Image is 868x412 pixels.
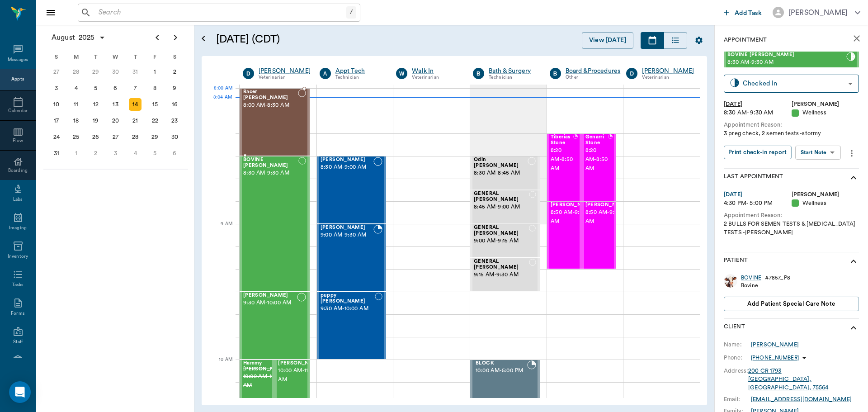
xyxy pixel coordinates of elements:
[474,270,529,279] span: 9:15 AM - 9:30 AM
[90,114,102,127] div: Tuesday, August 19, 2025
[489,66,536,76] a: Bath & Surgery
[168,114,181,127] div: Saturday, August 23, 2025
[50,147,63,160] div: Sunday, August 31, 2025
[585,146,609,173] span: 8:20 AM - 8:50 AM
[551,134,574,146] span: Tiberias Stone
[50,114,63,127] div: Sunday, August 17, 2025
[129,114,142,127] div: Thursday, August 21, 2025
[474,203,529,212] span: 8:45 AM - 9:00 AM
[724,172,783,183] p: Last Appointment
[66,50,86,64] div: M
[551,208,596,226] span: 8:50 AM - 9:20 AM
[168,131,181,143] div: Saturday, August 30, 2025
[8,57,28,63] div: Messages
[149,98,161,111] div: Friday, August 15, 2025
[724,211,859,220] div: Appointment Reason:
[748,368,828,390] a: 200 CR 1793[GEOGRAPHIC_DATA], [GEOGRAPHIC_DATA], 75564
[11,310,24,317] div: Forms
[321,293,375,304] span: puppy [PERSON_NAME]
[848,256,859,267] svg: show more
[848,172,859,183] svg: show more
[792,190,859,199] div: [PERSON_NAME]
[109,131,122,143] div: Wednesday, August 27, 2025
[47,28,110,47] button: August2025
[792,100,859,109] div: [PERSON_NAME]
[259,66,311,76] div: [PERSON_NAME]
[321,157,374,163] span: [PERSON_NAME]
[741,282,790,289] div: Bovine
[473,68,484,79] div: B
[724,367,748,375] div: Address:
[724,129,859,138] div: 3 preg check, 2 semen tests -stormy
[724,121,859,129] div: Appointment Reason:
[95,6,346,19] input: Search
[474,169,528,178] span: 8:30 AM - 8:45 AM
[489,74,536,81] div: Technician
[243,157,298,169] span: BOVINE [PERSON_NAME]
[470,190,540,224] div: NOT_CONFIRMED, 8:45 AM - 9:00 AM
[321,225,374,231] span: [PERSON_NAME]
[70,147,82,160] div: Monday, September 1, 2025
[13,339,23,346] div: Staff
[240,292,310,360] div: NOT_CONFIRMED, 9:30 AM - 10:00 AM
[168,147,181,160] div: Saturday, September 6, 2025
[582,201,617,269] div: BOOKED, 8:50 AM - 9:20 AM
[77,31,97,44] span: 2025
[642,66,694,76] a: [PERSON_NAME]
[470,156,540,190] div: NOT_CONFIRMED, 8:30 AM - 8:45 AM
[474,259,529,270] span: GENERAL [PERSON_NAME]
[240,156,310,292] div: NOT_CONFIRMED, 8:30 AM - 9:30 AM
[765,274,790,282] div: # 7857_P8
[724,256,748,267] p: Patient
[165,50,184,64] div: S
[335,66,383,76] a: Appt Tech
[106,50,126,64] div: W
[243,68,254,79] div: D
[550,68,561,79] div: B
[109,147,122,160] div: Wednesday, September 3, 2025
[801,147,827,158] div: Start Note
[792,199,859,208] div: Wellness
[70,82,82,95] div: Monday, August 4, 2025
[12,282,24,289] div: Tasks
[585,208,631,226] span: 8:50 AM - 9:20 AM
[751,341,799,349] a: [PERSON_NAME]
[70,66,82,78] div: Monday, July 28, 2025
[724,146,792,160] button: Print check-in report
[129,98,142,111] div: Today, Thursday, August 14, 2025
[50,31,77,44] span: August
[626,68,637,79] div: D
[90,131,102,143] div: Tuesday, August 26, 2025
[129,82,142,95] div: Thursday, August 7, 2025
[476,360,527,366] span: BLOCK
[724,297,859,311] button: Add patient Special Care Note
[724,354,751,362] div: Phone:
[642,74,694,81] div: Veterinarian
[412,66,459,76] a: Walk In
[743,78,844,89] div: Checked In
[320,68,331,79] div: A
[474,157,528,169] span: Odin [PERSON_NAME]
[317,292,387,360] div: NOT_CONFIRMED, 9:30 AM - 10:00 AM
[90,66,102,78] div: Tuesday, July 29, 2025
[727,52,846,58] span: BOVINE [PERSON_NAME]
[720,4,765,21] button: Add Task
[566,74,621,81] div: Other
[109,114,122,127] div: Wednesday, August 20, 2025
[751,397,852,402] a: [EMAIL_ADDRESS][DOMAIN_NAME]
[724,341,751,349] div: Name:
[317,224,387,292] div: BOOKED, 9:00 AM - 9:30 AM
[259,74,311,81] div: Veterinarian
[166,28,184,47] button: Next page
[724,274,737,288] img: Profile Image
[243,298,297,308] span: 9:30 AM - 10:00 AM
[50,82,63,95] div: Sunday, August 3, 2025
[724,36,767,44] p: Appointment
[321,231,374,240] span: 9:00 AM - 9:30 AM
[50,131,63,143] div: Sunday, August 24, 2025
[474,191,529,203] span: GENERAL [PERSON_NAME]
[168,66,181,78] div: Saturday, August 2, 2025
